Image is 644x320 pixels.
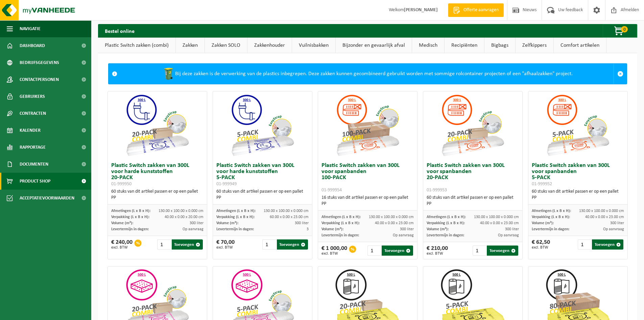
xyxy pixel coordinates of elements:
[621,26,628,33] span: 0
[532,227,569,231] span: Levertermijn in dagen:
[111,189,204,201] div: 60 stuks van dit artikel passen er op een pallet
[321,215,361,219] span: Afmetingen (L x B x H):
[427,227,449,231] span: Volume (m³):
[603,227,624,231] span: Op aanvraag
[367,246,381,256] input: 1
[532,221,554,225] span: Volume (m³):
[427,233,464,237] span: Levertermijn in dagen:
[439,91,506,159] img: 01-999953
[20,105,46,122] span: Contracten
[404,7,438,13] strong: [PERSON_NAME]
[183,227,204,231] span: Op aanvraag
[321,221,360,225] span: Verpakking (L x B x H):
[427,252,448,256] span: excl. BTW
[375,221,414,225] span: 40.00 x 0.00 x 23.00 cm
[427,201,519,207] div: PP
[165,215,204,219] span: 40.00 x 0.00 x 20.00 cm
[20,20,41,37] span: Navigatie
[473,246,486,256] input: 1
[554,38,606,53] a: Comfort artikelen
[20,190,74,207] span: Acceptatievoorwaarden
[123,91,191,159] img: 01-999950
[321,246,347,256] div: € 1 000,00
[216,239,235,250] div: € 70,00
[121,64,614,84] div: Bij deze zakken is de verwerking van de plastics inbegrepen. Deze zakken kunnen gecombineerd gebr...
[321,233,359,237] span: Levertermijn in dagen:
[484,38,515,53] a: Bigbags
[98,38,175,53] a: Plastic Switch zakken (combi)
[157,239,171,250] input: 1
[270,215,309,219] span: 60.00 x 0.00 x 23.00 cm
[592,239,623,250] button: Toevoegen
[336,38,412,53] a: Bijzonder en gevaarlijk afval
[445,38,484,53] a: Recipiënten
[516,38,553,53] a: Zelfkippers
[216,215,255,219] span: Verpakking (L x B x H):
[532,195,624,201] div: PP
[321,252,347,256] span: excl. BTW
[111,209,150,213] span: Afmetingen (L x B x H):
[334,91,401,159] img: 01-999954
[162,67,175,81] img: WB-0240-HPE-GN-50.png
[321,188,342,193] span: 01-999954
[216,209,256,213] span: Afmetingen (L x B x H):
[532,209,571,213] span: Afmetingen (L x B x H):
[190,221,204,225] span: 300 liter
[20,156,48,173] span: Documenten
[321,201,414,207] div: PP
[400,227,414,231] span: 300 liter
[448,3,504,17] a: Offerte aanvragen
[292,38,335,53] a: Vuilnisbakken
[98,24,141,37] h2: Bestel online
[20,88,45,105] span: Gebruikers
[216,189,309,201] div: 60 stuks van dit artikel passen er op een pallet
[393,233,414,237] span: Op aanvraag
[427,163,519,193] h3: Plastic Switch zakken van 300L voor spanbanden 20-PACK
[20,71,59,88] span: Contactpersonen
[264,209,309,213] span: 130.00 x 100.00 x 0.000 cm
[295,221,309,225] span: 300 liter
[216,227,254,231] span: Levertermijn in dagen:
[20,54,59,71] span: Bedrijfsgegevens
[321,195,414,207] div: 16 stuks van dit artikel passen er op een pallet
[111,227,149,231] span: Levertermijn in dagen:
[20,122,41,139] span: Kalender
[111,246,133,250] span: excl. BTW
[216,195,309,201] div: PP
[532,163,624,187] h3: Plastic Switch zakken van 300L voor spanbanden 5-PACK
[111,163,204,187] h3: Plastic Switch zakken van 300L voor harde kunststoffen 20-PACK
[216,246,235,250] span: excl. BTW
[532,215,570,219] span: Verpakking (L x B x H):
[229,91,296,159] img: 01-999949
[111,239,133,250] div: € 240,00
[610,221,624,225] span: 300 liter
[544,91,612,159] img: 01-999952
[532,239,550,250] div: € 62,50
[427,188,447,193] span: 01-999953
[172,239,203,250] button: Toevoegen
[247,38,292,53] a: Zakkenhouder
[111,221,133,225] span: Volume (m³):
[427,246,448,256] div: € 210,00
[532,189,624,201] div: 60 stuks van dit artikel passen er op een pallet
[532,182,552,187] span: 01-999952
[111,195,204,201] div: PP
[262,239,276,250] input: 1
[578,239,591,250] input: 1
[579,209,624,213] span: 130.00 x 100.00 x 0.000 cm
[216,221,238,225] span: Volume (m³):
[585,215,624,219] span: 40.00 x 0.00 x 23.00 cm
[307,227,309,231] span: 3
[505,227,519,231] span: 300 liter
[216,163,309,187] h3: Plastic Switch zakken van 300L voor harde kunststoffen 5-PACK
[532,246,550,250] span: excl. BTW
[614,64,627,84] a: Sluit melding
[487,246,518,256] button: Toevoegen
[111,182,132,187] span: 01-999950
[216,182,237,187] span: 01-999949
[382,246,413,256] button: Toevoegen
[480,221,519,225] span: 40.00 x 0.00 x 23.00 cm
[111,215,149,219] span: Verpakking (L x B x H):
[159,209,204,213] span: 130.00 x 100.00 x 0.000 cm
[474,215,519,219] span: 130.00 x 100.00 x 0.000 cm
